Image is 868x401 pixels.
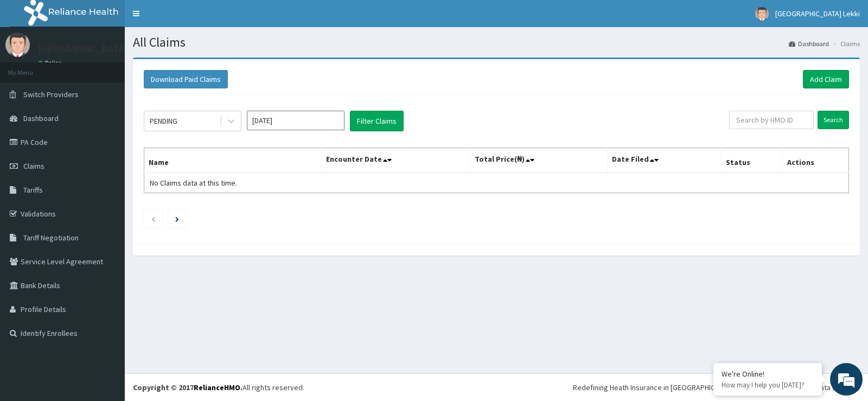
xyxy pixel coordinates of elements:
[573,382,860,393] div: Redefining Heath Insurance in [GEOGRAPHIC_DATA] using Telemedicine and Data Science!
[23,233,79,243] span: Tariff Negotiation
[350,111,404,131] button: Filter Claims
[789,39,829,48] a: Dashboard
[722,380,814,390] p: How may I help you today?
[133,35,860,49] h1: All Claims
[150,116,177,126] div: PENDING
[782,148,848,173] th: Actions
[608,148,722,173] th: Date Filed
[125,373,868,401] footer: All rights reserved.
[194,383,240,392] a: RelianceHMO
[23,113,59,123] span: Dashboard
[151,214,156,224] a: Previous page
[175,214,179,224] a: Next page
[23,90,79,99] span: Switch Providers
[818,111,849,129] input: Search
[23,185,43,195] span: Tariffs
[150,178,237,188] span: No Claims data at this time.
[133,383,242,392] strong: Copyright © 2017 .
[830,39,860,48] li: Claims
[470,148,607,173] th: Total Price(₦)
[247,111,344,130] input: Select Month and Year
[322,148,470,173] th: Encounter Date
[38,44,152,54] p: [GEOGRAPHIC_DATA] Lekki
[721,148,782,173] th: Status
[803,70,849,88] a: Add Claim
[729,111,814,129] input: Search by HMO ID
[755,7,769,21] img: User Image
[144,70,228,88] button: Download Paid Claims
[722,369,814,379] div: We're Online!
[144,148,322,173] th: Name
[23,161,44,171] span: Claims
[775,9,860,18] span: [GEOGRAPHIC_DATA] Lekki
[38,59,64,67] a: Online
[5,33,30,57] img: User Image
